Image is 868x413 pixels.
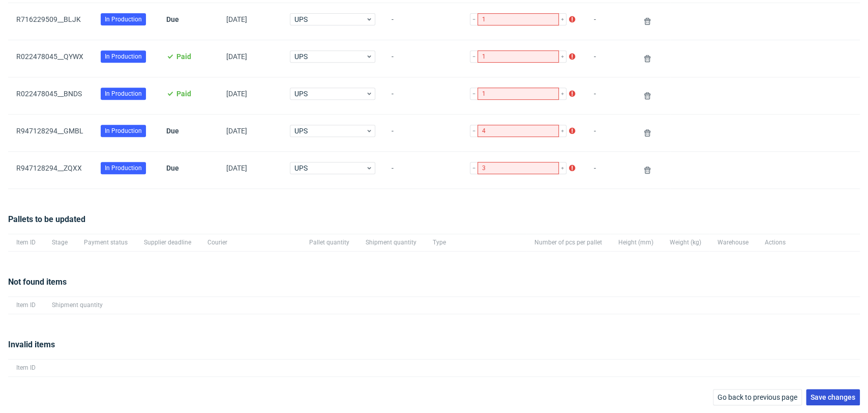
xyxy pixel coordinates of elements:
span: [DATE] [226,164,247,172]
span: Due [166,164,179,172]
span: Weight (kg) [670,238,701,247]
span: - [594,90,625,102]
span: Type [433,238,518,247]
span: UPS [294,126,366,136]
span: - [594,15,625,27]
span: Save changes [811,394,855,401]
span: [DATE] [226,127,247,135]
span: - [594,127,625,139]
span: Payment status [84,238,128,247]
span: Shipment quantity [52,301,103,310]
span: - [392,52,454,65]
span: UPS [294,14,366,24]
div: Pallets to be updated [8,213,860,234]
span: - [392,15,454,27]
button: Save changes [806,389,860,405]
a: R947128294__ZQXX [16,164,82,172]
span: Pallet quantity [309,238,349,247]
a: R716229509__BLJK [16,15,81,23]
span: - [392,127,454,139]
a: R947128294__GMBL [16,127,83,135]
span: UPS [294,51,366,62]
span: - [392,90,454,102]
a: R022478045__QYWX [16,52,83,61]
span: In Production [105,163,142,173]
div: Invalid items [8,339,860,359]
span: [DATE] [226,90,247,98]
span: Paid [176,52,191,61]
div: Not found items [8,276,860,296]
span: In Production [105,15,142,24]
span: Item ID [16,301,36,310]
span: Paid [176,90,191,98]
span: - [594,164,625,176]
span: Number of pcs per pallet [534,238,602,247]
span: [DATE] [226,15,247,23]
span: [DATE] [226,52,247,61]
span: Go back to previous page [717,394,797,401]
span: UPS [294,89,366,99]
span: UPS [294,163,366,173]
span: Item ID [16,364,36,372]
button: Go back to previous page [713,389,802,405]
span: Item ID [16,238,36,247]
span: In Production [105,52,142,61]
span: Due [166,127,179,135]
a: R022478045__BNDS [16,90,82,98]
span: Height (mm) [618,238,653,247]
span: Supplier deadline [144,238,191,247]
span: In Production [105,126,142,135]
span: Actions [765,238,786,247]
span: - [392,164,454,176]
span: Courier [207,238,293,247]
span: - [594,52,625,65]
span: Due [166,15,179,23]
span: Warehouse [717,238,749,247]
span: In Production [105,89,142,98]
span: Shipment quantity [366,238,416,247]
span: Stage [52,238,68,247]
